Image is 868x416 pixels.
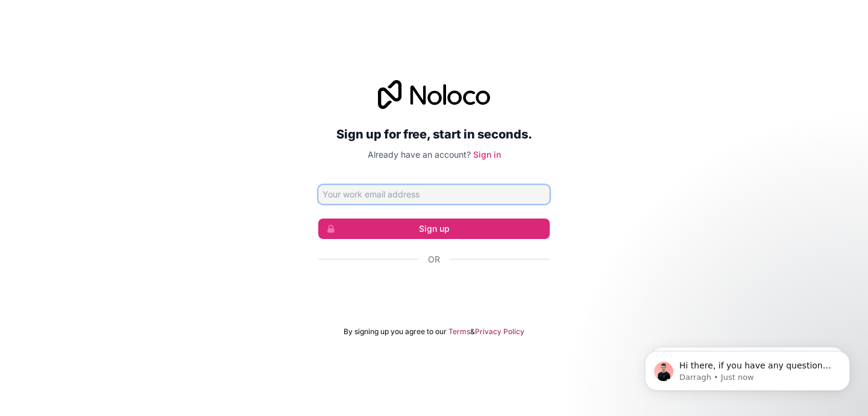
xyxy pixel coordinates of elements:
a: Privacy Policy [475,327,524,337]
h2: Sign up for free, start in seconds. [318,123,550,145]
a: Sign in [473,149,501,160]
button: Sign up [318,219,550,239]
iframe: Sign in with Google Button [312,279,556,305]
span: & [470,327,475,337]
a: Terms [448,327,470,337]
span: Or [428,253,440,265]
input: Email address [318,185,550,204]
iframe: Intercom notifications message [627,326,868,410]
span: Already have an account? [368,149,471,160]
span: By signing up you agree to our [344,327,447,337]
